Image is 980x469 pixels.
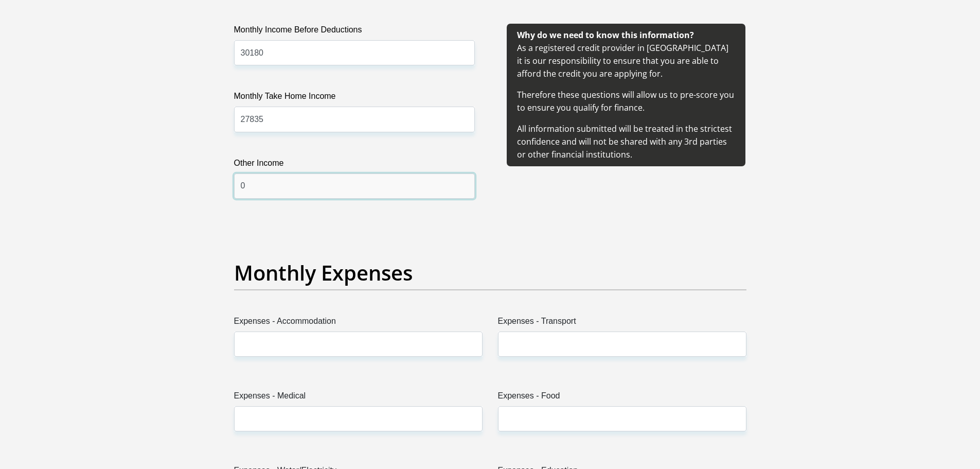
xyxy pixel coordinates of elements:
[234,40,475,65] input: Monthly Income Before Deductions
[234,90,475,107] label: Monthly Take Home Income
[234,173,475,199] input: Other Income
[234,157,475,173] label: Other Income
[234,107,475,132] input: Monthly Take Home Income
[498,406,746,431] input: Expenses - Food
[234,24,475,40] label: Monthly Income Before Deductions
[234,390,483,406] label: Expenses - Medical
[234,260,746,285] h2: Monthly Expenses
[517,29,694,41] b: Why do we need to know this information?
[234,315,483,332] label: Expenses - Accommodation
[498,332,746,357] input: Expenses - Transport
[234,406,483,431] input: Expenses - Medical
[517,29,734,160] span: As a registered credit provider in [GEOGRAPHIC_DATA] it is our responsibility to ensure that you ...
[234,332,483,357] input: Expenses - Accommodation
[498,315,746,332] label: Expenses - Transport
[498,390,746,406] label: Expenses - Food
